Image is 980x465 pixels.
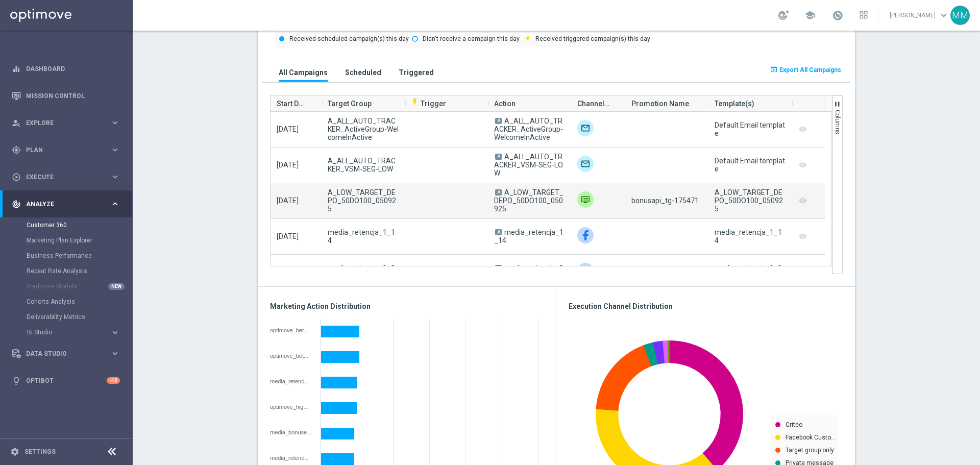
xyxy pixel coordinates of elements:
i: play_circle_outline [12,173,21,182]
span: A_ALL_AUTO_TRACKER_VSM-SEG-LOW [494,153,563,177]
div: Marketing Plan Explorer [27,233,132,248]
i: gps_fixed [12,145,21,155]
a: Mission Control [26,82,120,109]
div: media_retencja_1_14 [270,378,313,384]
span: A_LOW_TARGET_DEPO_50DO100_050925 [328,188,399,213]
img: Target group only [577,120,594,136]
button: All Campaigns [276,63,330,82]
span: Data Studio [26,351,110,357]
div: Target group only [577,156,594,172]
button: lightbulb Optibot +10 [11,377,120,385]
span: A_ALL_AUTO_TRACKER_ActiveGroup-WelcomeInActive [328,117,399,141]
i: open_in_browser [770,65,778,74]
span: BI Studio [27,329,100,335]
div: Customer 360 [27,217,132,233]
div: Default Email template [715,157,786,173]
span: [DATE] [277,197,299,205]
span: [DATE] [277,232,299,240]
span: A [495,118,502,124]
img: Private message [577,191,594,208]
span: Export All Campaigns [779,66,841,74]
button: BI Studio keyboard_arrow_right [27,328,120,336]
a: Customer 360 [27,221,106,229]
div: Explore [12,118,110,128]
span: Trigger [411,100,446,108]
a: Cohorts Analysis [27,298,106,306]
button: play_circle_outline Execute keyboard_arrow_right [11,173,120,181]
span: Execute [26,174,110,180]
i: keyboard_arrow_right [110,172,120,182]
span: media_retencja_1_14_ZG [328,264,399,280]
a: Settings [24,449,56,455]
div: optimove_bet_14D_and_reg_30D [270,327,313,333]
button: gps_fixed Plan keyboard_arrow_right [11,146,120,154]
div: Business Performance [27,248,132,263]
div: Deliverability Metrics [27,309,132,325]
text: Received scheduled campaign(s) this day [289,35,409,42]
div: Optibot [12,367,120,394]
h3: Scheduled [345,68,381,77]
button: open_in_browser Export All Campaigns [768,63,843,77]
div: Predictive Models [27,279,132,294]
div: media_retencja_1_14_ZG [270,455,313,461]
button: person_search Explore keyboard_arrow_right [11,119,120,127]
div: Cohorts Analysis [27,294,132,309]
span: Start Date [277,93,307,114]
img: Facebook Custom Audience [577,263,594,279]
i: lightbulb [12,376,21,385]
i: settings [10,447,19,456]
span: Template(s) [715,93,754,114]
span: media_retencja_1_14 [494,228,563,244]
div: media_retencja_1_14 [715,228,786,244]
text: Target group only [786,447,834,454]
div: BI Studio [27,325,132,340]
div: MM [950,6,970,25]
span: A_ALL_AUTO_TRACKER_ActiveGroup-WelcomeInActive [494,117,563,141]
div: Dashboard [12,55,120,82]
h3: Execution Channel Distribution [569,302,843,311]
a: Marketing Plan Explorer [27,236,106,244]
text: Received triggered campaign(s) this day [535,35,650,42]
div: media_retencja_1_14_ZG [715,264,786,280]
button: Data Studio keyboard_arrow_right [11,350,120,358]
span: Action [494,93,516,114]
span: media_retencja_1_14 [328,228,399,244]
i: keyboard_arrow_right [110,118,120,128]
h3: All Campaigns [279,68,328,77]
div: +10 [107,377,120,384]
span: Promotion Name [631,93,689,114]
div: Data Studio [12,349,110,358]
i: keyboard_arrow_right [110,199,120,209]
a: Dashboard [26,55,120,82]
a: Deliverability Metrics [27,313,106,321]
button: equalizer Dashboard [11,65,120,73]
div: Analyze [12,200,110,209]
button: Scheduled [342,63,384,82]
a: [PERSON_NAME]keyboard_arrow_down [889,8,950,23]
i: keyboard_arrow_right [110,145,120,155]
div: BI Studio [27,329,110,335]
i: person_search [12,118,21,128]
span: A [495,189,502,195]
i: flash_on [411,98,419,106]
span: bonusapi_tg-175471 [631,197,699,205]
i: track_changes [12,200,21,209]
button: track_changes Analyze keyboard_arrow_right [11,200,120,208]
span: Channel(s) [577,93,611,114]
a: Repeat Rate Analysis [27,267,106,275]
span: media_retencja_1_14_ZG [494,264,563,280]
div: optimove_bet_1D_plus [270,353,313,359]
button: Mission Control [11,92,120,100]
span: Target Group [328,93,372,114]
span: keyboard_arrow_down [938,10,949,21]
span: Columns [834,110,841,134]
div: Execute [12,173,110,182]
div: Repeat Rate Analysis [27,263,132,279]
